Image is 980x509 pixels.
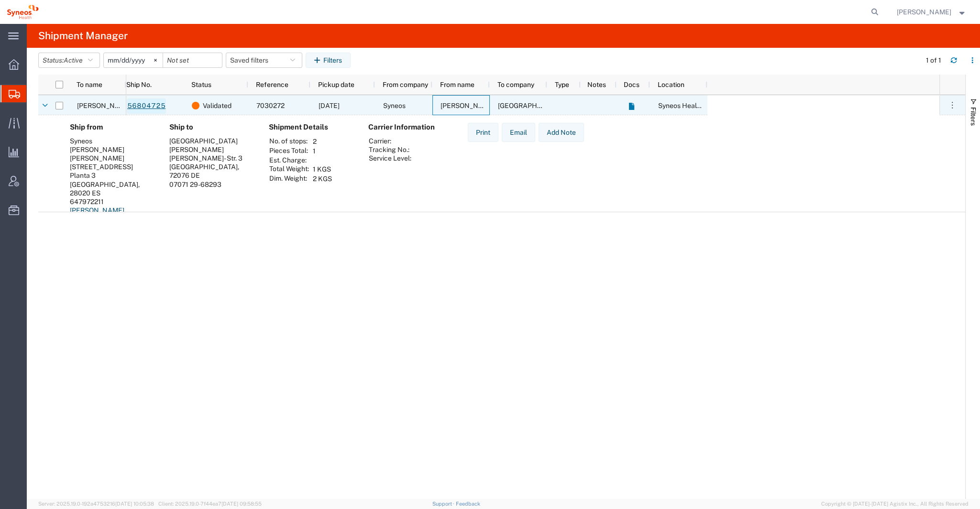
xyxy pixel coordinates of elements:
span: Syneos [383,102,406,109]
span: Location [658,81,684,88]
span: Docs [624,81,639,88]
span: Raquel Ramirez Garcia [897,7,951,17]
span: Status [191,81,211,88]
a: [PERSON_NAME][EMAIL_ADDRESS][PERSON_NAME][DOMAIN_NAME] [70,206,129,242]
div: [PERSON_NAME][STREET_ADDRESS] [70,154,154,171]
th: Tracking No.: [368,145,412,154]
button: Email [502,123,535,142]
div: [GEOGRAPHIC_DATA] [169,137,253,145]
span: Pickup date [318,81,354,88]
th: Pieces Total: [269,146,309,156]
div: [PERSON_NAME] [169,145,253,154]
th: Dim. Weight: [269,174,309,184]
span: From name [440,81,474,88]
span: Notes [587,81,606,88]
td: 1 [309,146,335,156]
span: Syneos Health Clinical Spain [658,102,797,109]
th: Carrier: [368,137,412,145]
a: Support [432,501,456,507]
h4: Carrier Information [368,123,445,131]
th: Service Level: [368,154,412,162]
div: [GEOGRAPHIC_DATA], 28020 ES [70,180,154,197]
span: [DATE] 09:58:55 [221,501,262,507]
span: [DATE] 10:05:38 [115,501,154,507]
th: Est. Charge: [269,156,309,164]
td: 2 KGS [309,174,335,184]
div: [PERSON_NAME] [70,145,154,154]
span: Universitat Klinikum Tubingen [498,102,566,109]
button: Add Note [539,123,584,142]
input: Not set [163,53,222,67]
span: Julia Zeller [77,102,132,109]
div: [PERSON_NAME]- Str. 3 [169,154,253,162]
div: 647972211 [70,197,154,206]
button: Print [468,123,498,142]
button: Status:Active [38,53,100,68]
button: Saved filters [226,53,302,68]
h4: Shipment Details [269,123,353,131]
button: [PERSON_NAME] [896,6,967,18]
a: Feedback [456,501,480,507]
span: Eduardo Castaneda [440,102,495,109]
input: Not set [104,53,163,67]
span: Filters [969,107,977,126]
span: Client: 2025.19.0-7f44ea7 [158,501,262,507]
a: 56804725 [127,98,166,114]
span: Copyright © [DATE]-[DATE] Agistix Inc., All Rights Reserved [821,500,969,508]
span: Ship No. [126,81,152,88]
span: 7030272 [256,102,285,109]
span: 09/15/2025 [319,102,340,109]
div: 07071 29-68293 [169,180,253,189]
span: From company [383,81,428,88]
div: [GEOGRAPHIC_DATA], 72076 DE [169,162,253,180]
div: Planta 3 [70,171,154,180]
h4: Ship to [169,123,253,131]
img: logo [7,5,39,19]
span: To name [77,81,102,88]
div: Syneos [70,137,154,145]
button: Filters [306,53,351,68]
h4: Ship from [70,123,154,131]
div: 1 of 1 [926,55,943,65]
th: Total Weight: [269,164,309,174]
span: Validated [203,96,231,116]
td: 2 [309,137,335,146]
span: Active [64,56,83,64]
span: Type [555,81,569,88]
span: Reference [256,81,288,88]
span: To company [497,81,534,88]
span: Server: 2025.19.0-192a4753216 [38,501,154,507]
td: 1 KGS [309,164,335,174]
th: No. of stops: [269,137,309,146]
h4: Shipment Manager [38,24,128,48]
